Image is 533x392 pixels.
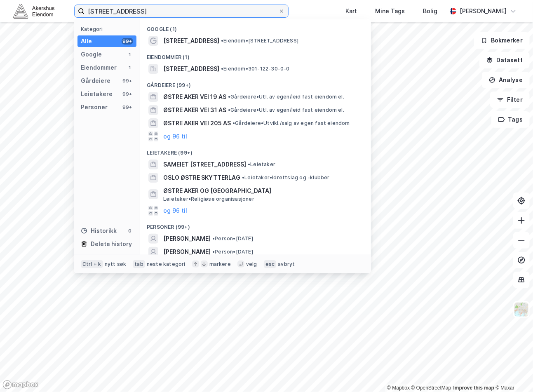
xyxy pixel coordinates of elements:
[127,51,133,58] div: 1
[2,380,39,390] a: Mapbox homepage
[221,66,223,72] span: •
[85,5,278,17] input: Søk på adresse, matrikkel, gårdeiere, leietakere eller personer
[242,174,330,181] span: Leietaker • Idrettslag og -klubber
[212,249,253,255] span: Person • [DATE]
[81,226,117,236] div: Historikk
[163,206,187,216] button: og 96 til
[91,239,132,249] div: Delete history
[212,235,253,242] span: Person • [DATE]
[209,261,231,268] div: markere
[163,160,246,169] span: SAMEIET [STREET_ADDRESS]
[246,261,257,268] div: velg
[345,6,357,16] div: Kart
[221,38,223,44] span: •
[264,260,277,268] div: esc
[122,77,133,84] div: 99+
[163,64,219,74] span: [STREET_ADDRESS]
[163,173,240,183] span: OSLO ØSTRE SKYTTERLAG
[122,38,133,45] div: 99+
[122,91,133,97] div: 99+
[375,6,405,16] div: Mine Tags
[453,385,494,391] a: Improve this map
[140,143,371,158] div: Leietakere (99+)
[474,32,530,49] button: Bokmerker
[133,260,145,268] div: tab
[105,261,127,268] div: nytt søk
[479,52,530,68] button: Datasett
[228,94,230,100] span: •
[81,26,136,32] div: Kategori
[81,49,102,59] div: Google
[147,261,185,268] div: neste kategori
[163,131,187,141] button: og 96 til
[81,63,117,73] div: Eiendommer
[163,247,211,257] span: [PERSON_NAME]
[221,66,290,72] span: Eiendom • 301-122-30-0-0
[212,235,215,242] span: •
[163,105,226,115] span: ØSTRE AKER VEI 31 AS
[248,161,250,167] span: •
[387,385,410,391] a: Mapbox
[127,228,133,234] div: 0
[232,120,350,127] span: Gårdeiere • Utvikl./salg av egen fast eiendom
[491,111,530,128] button: Tags
[490,92,530,108] button: Filter
[212,249,215,255] span: •
[221,38,298,44] span: Eiendom • [STREET_ADDRESS]
[163,234,211,244] span: [PERSON_NAME]
[81,260,103,268] div: Ctrl + k
[228,94,344,100] span: Gårdeiere • Utl. av egen/leid fast eiendom el.
[163,186,361,196] span: ØSTRE AKER OG [GEOGRAPHIC_DATA]
[460,6,507,16] div: [PERSON_NAME]
[423,6,437,16] div: Bolig
[492,352,533,392] iframe: Chat Widget
[163,36,219,46] span: [STREET_ADDRESS]
[492,352,533,392] div: Kontrollprogram for chat
[81,102,108,112] div: Personer
[232,120,235,126] span: •
[228,107,344,113] span: Gårdeiere • Utl. av egen/leid fast eiendom el.
[163,92,226,102] span: ØSTRE AKER VEI 19 AS
[127,64,133,71] div: 1
[163,118,231,128] span: ØSTRE AKER VEI 205 AS
[81,76,110,86] div: Gårdeiere
[411,385,451,391] a: OpenStreetMap
[228,107,230,113] span: •
[140,47,371,62] div: Eiendommer (1)
[13,4,54,18] img: akershus-eiendom-logo.9091f326c980b4bce74ccdd9f866810c.svg
[81,89,113,99] div: Leietakere
[81,36,92,46] div: Alle
[122,104,133,110] div: 99+
[248,161,275,168] span: Leietaker
[514,302,529,317] img: Z
[140,19,371,34] div: Google (1)
[140,217,371,232] div: Personer (99+)
[482,72,530,88] button: Analyse
[163,196,254,202] span: Leietaker • Religiøse organisasjoner
[140,75,371,90] div: Gårdeiere (99+)
[242,174,244,181] span: •
[278,261,295,268] div: avbryt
